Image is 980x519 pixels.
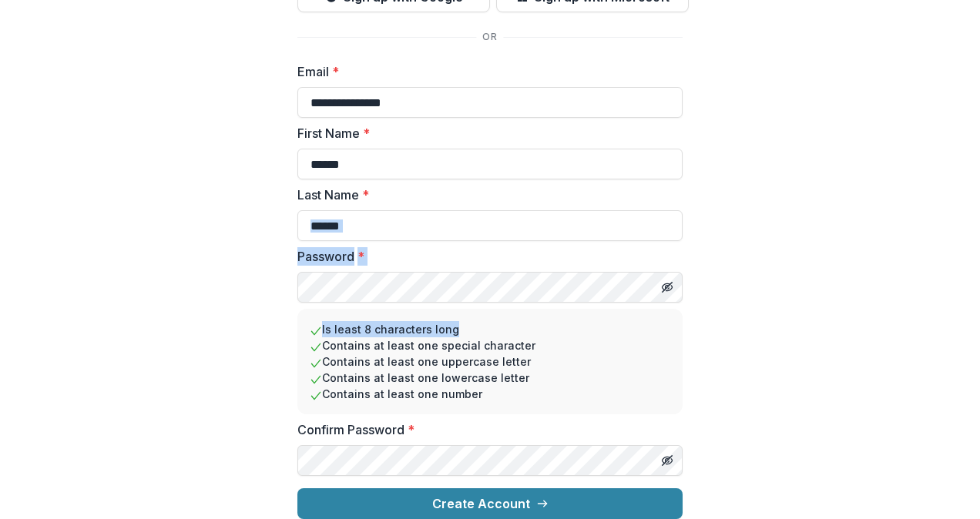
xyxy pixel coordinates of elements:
[297,62,673,81] label: Email
[297,488,683,519] button: Create Account
[297,186,673,204] label: Last Name
[655,275,680,300] button: Toggle password visibility
[310,321,670,337] li: Is least 8 characters long
[297,124,673,142] label: First Name
[310,353,670,370] li: Contains at least one uppercase letter
[310,337,670,353] li: Contains at least one special character
[310,386,670,402] li: Contains at least one number
[297,420,673,439] label: Confirm Password
[297,247,673,266] label: Password
[655,448,680,473] button: Toggle password visibility
[310,370,670,386] li: Contains at least one lowercase letter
